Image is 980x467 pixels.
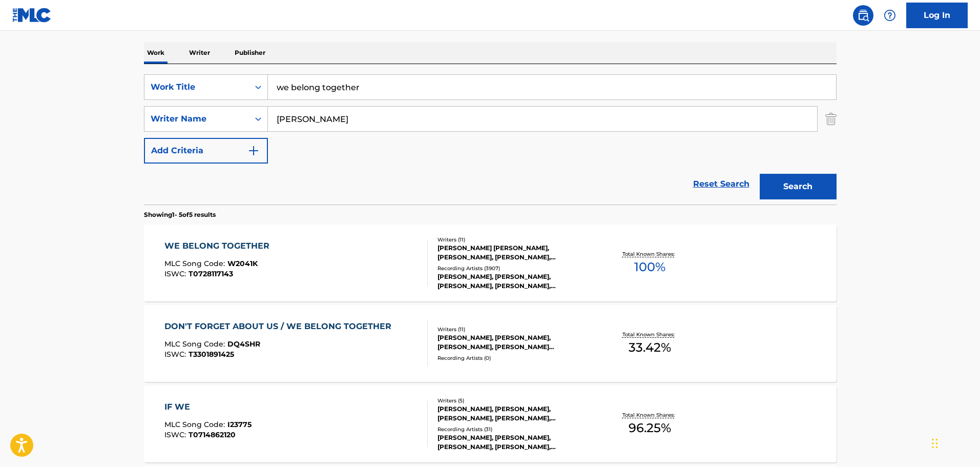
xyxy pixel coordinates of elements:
div: Drag [932,428,938,459]
div: [PERSON_NAME], [PERSON_NAME], [PERSON_NAME], [PERSON_NAME] [PERSON_NAME] [PERSON_NAME] [PERSON_NA... [437,333,592,352]
span: T0714862120 [189,430,236,439]
div: Help [880,5,900,26]
a: DON'T FORGET ABOUT US / WE BELONG TOGETHERMLC Song Code:DQ4SHRISWC:T3301891425Writers (11)[PERSON... [144,305,837,382]
p: Work [144,42,168,64]
div: Writers ( 11 ) [437,236,592,243]
p: Total Known Shares: [622,331,677,338]
span: I23775 [227,420,252,429]
p: Writer [186,42,213,64]
p: Total Known Shares: [622,250,677,258]
a: Reset Search [688,173,755,195]
div: IF WE [164,401,252,413]
div: DON'T FORGET ABOUT US / WE BELONG TOGETHER [164,320,397,333]
a: Public Search [853,5,873,26]
span: MLC Song Code : [164,259,227,268]
p: Total Known Shares: [622,411,677,419]
div: [PERSON_NAME], [PERSON_NAME], [PERSON_NAME], [PERSON_NAME], [PERSON_NAME] [437,272,592,291]
div: Recording Artists ( 0 ) [437,354,592,362]
img: MLC Logo [12,8,52,23]
span: W2041K [227,259,258,268]
span: MLC Song Code : [164,339,227,349]
img: 9d2ae6d4665cec9f34b9.svg [247,145,260,157]
p: Publisher [232,42,268,64]
div: Work Title [151,81,243,93]
span: 100 % [634,258,665,276]
img: help [884,9,896,22]
div: Writers ( 5 ) [437,397,592,404]
button: Search [760,174,837,199]
span: T3301891425 [189,350,234,359]
a: Log In [906,3,968,28]
form: Search Form [144,74,837,205]
a: IF WEMLC Song Code:I23775ISWC:T0714862120Writers (5)[PERSON_NAME], [PERSON_NAME], [PERSON_NAME], ... [144,385,837,462]
div: Writer Name [151,113,243,125]
span: ISWC : [164,430,189,439]
div: [PERSON_NAME], [PERSON_NAME], [PERSON_NAME], [PERSON_NAME], [PERSON_NAME] "DAMIZZA" [PERSON_NAME]... [437,433,592,452]
span: 33.42 % [629,338,671,357]
div: Writers ( 11 ) [437,326,592,333]
button: Add Criteria [144,138,268,164]
div: Recording Artists ( 31 ) [437,425,592,433]
iframe: Chat Widget [929,418,980,467]
span: DQ4SHR [227,339,260,349]
span: ISWC : [164,350,189,359]
span: T0728117143 [189,269,233,278]
img: Delete Criterion [825,106,837,132]
img: search [857,9,869,22]
div: WE BELONG TOGETHER [164,240,275,252]
span: 96.25 % [629,419,671,437]
p: Showing 1 - 5 of 5 results [144,210,216,219]
div: Recording Artists ( 3907 ) [437,265,592,272]
a: WE BELONG TOGETHERMLC Song Code:W2041KISWC:T0728117143Writers (11)[PERSON_NAME] [PERSON_NAME], [P... [144,225,837,301]
span: ISWC : [164,269,189,278]
div: [PERSON_NAME] [PERSON_NAME], [PERSON_NAME], [PERSON_NAME], [PERSON_NAME], [PERSON_NAME], [PERSON_... [437,243,592,262]
div: [PERSON_NAME], [PERSON_NAME], [PERSON_NAME], [PERSON_NAME], [PERSON_NAME] [437,404,592,423]
span: MLC Song Code : [164,420,227,429]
